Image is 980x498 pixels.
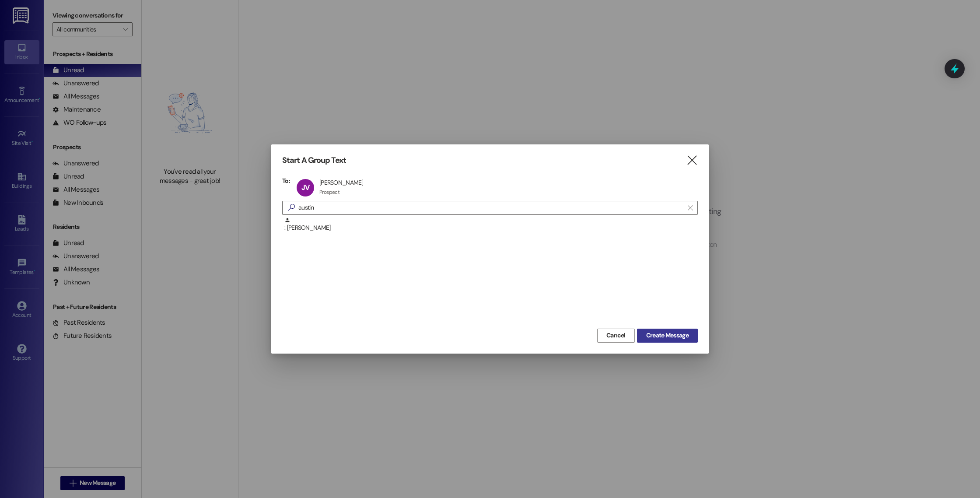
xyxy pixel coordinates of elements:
i:  [686,156,698,165]
h3: To: [282,177,290,185]
i:  [688,204,693,211]
div: : [PERSON_NAME] [284,217,698,232]
button: Create Message [637,329,698,343]
button: Clear text [683,201,697,214]
button: Cancel [597,329,635,343]
span: Cancel [606,331,626,340]
span: JV [301,183,309,192]
div: Prospect [319,189,339,196]
input: Search for any contact or apartment [298,202,683,214]
div: : [PERSON_NAME] [282,217,698,239]
h3: Start A Group Text [282,155,346,165]
div: [PERSON_NAME] [319,179,363,186]
i:  [284,203,298,212]
span: Create Message [646,331,689,340]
